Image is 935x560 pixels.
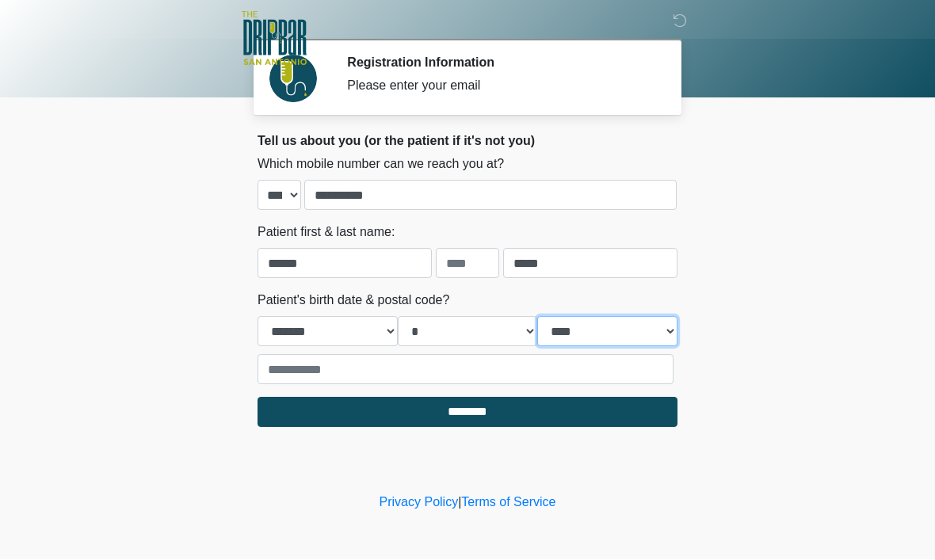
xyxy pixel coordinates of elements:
[458,496,461,509] a: |
[347,77,654,96] div: Please enter your email
[461,496,555,509] a: Terms of Service
[380,496,459,509] a: Privacy Policy
[258,134,677,149] h2: Tell us about you (or the patient if it's not you)
[258,223,395,242] label: Patient first & last name:
[269,55,317,103] img: Agent Avatar
[242,12,307,67] img: The DRIPBaR - San Antonio Fossil Creek Logo
[258,291,449,310] label: Patient's birth date & postal code?
[258,155,504,174] label: Which mobile number can we reach you at?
